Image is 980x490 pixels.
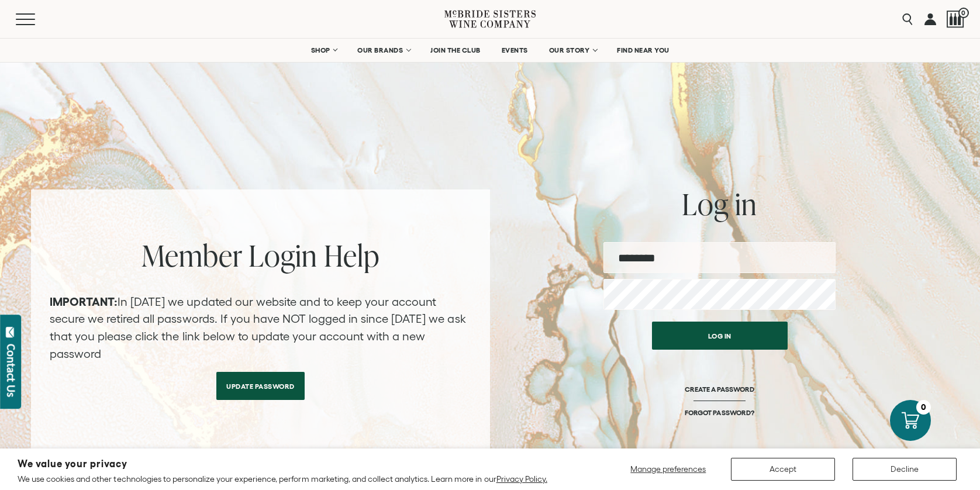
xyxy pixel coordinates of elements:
[502,46,528,54] span: EVENTS
[630,464,706,474] span: Manage preferences
[685,408,754,417] a: FORGOT PASSWORD?
[617,46,670,54] span: FIND NEAR YOU
[18,474,547,484] p: We use cookies and other technologies to personalize your experience, perform marketing, and coll...
[958,8,969,18] span: 0
[50,241,471,270] h2: Member Login Help
[350,39,417,62] a: OUR BRANDS
[18,459,547,469] h2: We value your privacy
[310,46,330,54] span: SHOP
[623,458,713,481] button: Manage preferences
[50,295,118,308] strong: IMPORTANT:
[853,458,957,481] button: Decline
[50,294,471,363] p: In [DATE] we updated our website and to keep your account secure we retired all passwords. If you...
[731,458,835,481] button: Accept
[430,46,481,54] span: JOIN THE CLUB
[16,13,58,25] button: Mobile Menu Trigger
[652,322,788,350] button: Log in
[609,39,677,62] a: FIND NEAR YOU
[357,46,403,54] span: OUR BRANDS
[549,46,590,54] span: OUR STORY
[685,385,754,408] a: CREATE A PASSWORD
[603,189,836,219] h2: Log in
[916,400,931,415] div: 0
[5,344,17,397] div: Contact Us
[423,39,488,62] a: JOIN THE CLUB
[541,39,604,62] a: OUR STORY
[496,474,547,484] a: Privacy Policy.
[494,39,536,62] a: EVENTS
[303,39,344,62] a: SHOP
[216,372,305,400] a: Update Password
